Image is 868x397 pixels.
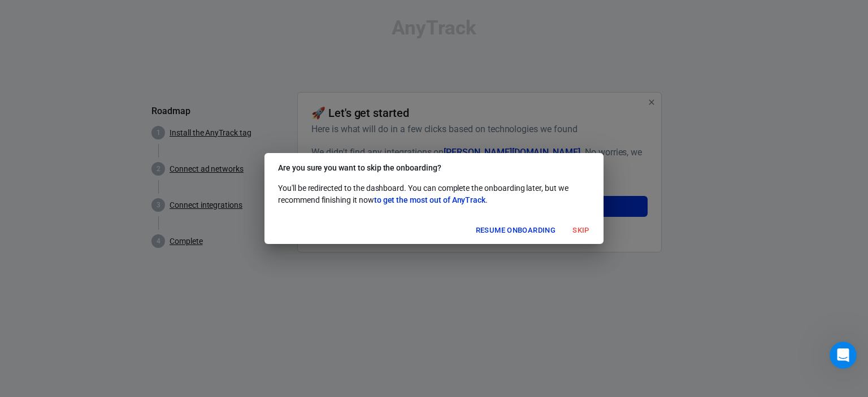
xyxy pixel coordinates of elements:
p: You'll be redirected to the dashboard. You can complete the onboarding later, but we recommend fi... [278,182,590,206]
iframe: Intercom live chat [830,342,857,369]
span: to get the most out of AnyTrack [374,195,485,204]
h2: Are you sure you want to skip the onboarding? [264,153,604,182]
button: Skip [563,222,599,239]
button: Resume onboarding [473,222,558,239]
